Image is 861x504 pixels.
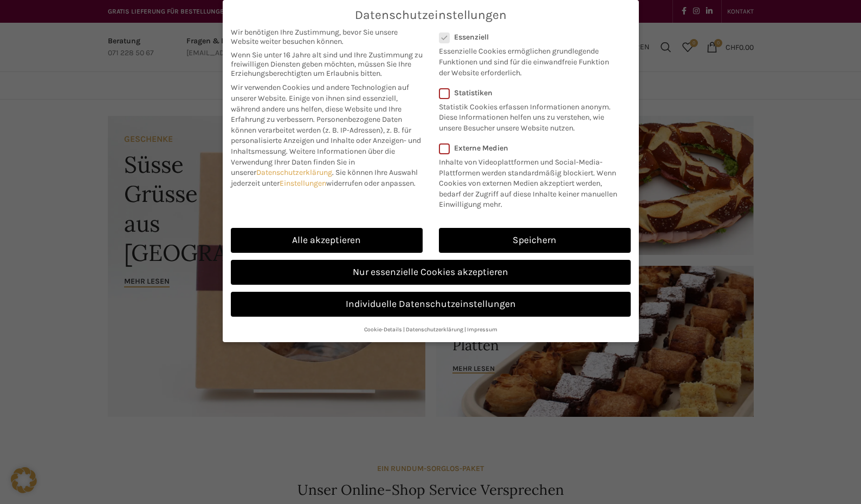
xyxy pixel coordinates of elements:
[439,97,617,134] p: Statistik Cookies erfassen Informationen anonym. Diese Informationen helfen uns zu verstehen, wie...
[439,88,617,97] label: Statistiken
[406,326,463,333] a: Datenschutzerklärung
[439,153,624,210] p: Inhalte von Videoplattformen und Social-Media-Plattformen werden standardmäßig blockiert. Wenn Co...
[256,168,332,177] a: Datenschutzerklärung
[231,260,631,285] a: Nur essenzielle Cookies akzeptieren
[231,115,421,156] span: Personenbezogene Daten können verarbeitet werden (z. B. IP-Adressen), z. B. für personalisierte A...
[231,50,423,78] span: Wenn Sie unter 16 Jahre alt sind und Ihre Zustimmung zu freiwilligen Diensten geben möchten, müss...
[439,42,617,78] p: Essenzielle Cookies ermöglichen grundlegende Funktionen und sind für die einwandfreie Funktion de...
[231,28,423,46] span: Wir benötigen Ihre Zustimmung, bevor Sie unsere Website weiter besuchen können.
[439,32,617,42] label: Essenziell
[231,228,423,253] a: Alle akzeptieren
[355,8,507,22] span: Datenschutzeinstellungen
[439,143,624,153] label: Externe Medien
[231,147,395,177] span: Weitere Informationen über die Verwendung Ihrer Daten finden Sie in unserer .
[280,179,326,188] a: Einstellungen
[439,228,631,253] a: Speichern
[231,168,418,188] span: Sie können Ihre Auswahl jederzeit unter widerrufen oder anpassen.
[231,83,409,124] span: Wir verwenden Cookies und andere Technologien auf unserer Website. Einige von ihnen sind essenzie...
[231,292,631,317] a: Individuelle Datenschutzeinstellungen
[364,326,402,333] a: Cookie-Details
[467,326,497,333] a: Impressum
